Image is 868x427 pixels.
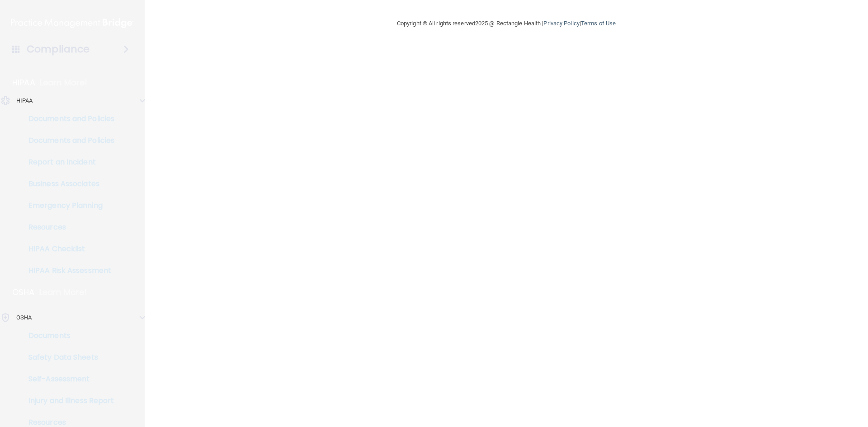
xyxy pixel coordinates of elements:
[11,14,134,32] img: PMB logo
[6,201,129,210] p: Emergency Planning
[6,179,129,188] p: Business Associates
[6,353,129,362] p: Safety Data Sheets
[16,312,32,323] p: OSHA
[341,9,671,38] div: Copyright © All rights reserved 2025 @ Rectangle Health | |
[6,158,129,167] p: Report an Incident
[6,418,129,427] p: Resources
[12,77,35,88] p: HIPAA
[6,266,129,275] p: HIPAA Risk Assessment
[16,95,33,106] p: HIPAA
[12,287,35,298] p: OSHA
[6,114,129,123] p: Documents and Policies
[39,287,87,298] p: Learn More!
[40,77,88,88] p: Learn More!
[543,20,579,27] a: Privacy Policy
[581,20,616,27] a: Terms of Use
[6,375,129,384] p: Self-Assessment
[6,244,129,253] p: HIPAA Checklist
[6,136,129,145] p: Documents and Policies
[6,396,129,405] p: Injury and Illness Report
[6,331,129,340] p: Documents
[27,43,90,56] h4: Compliance
[6,223,129,232] p: Resources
